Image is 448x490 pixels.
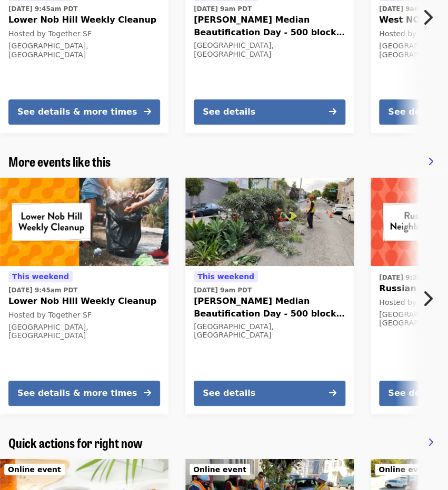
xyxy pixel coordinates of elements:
[8,99,160,125] button: See details & more times
[8,295,160,308] span: Lower Nob Hill Weekly Cleanup
[413,284,448,313] button: Next item
[422,289,433,309] i: chevron-right icon
[144,388,151,398] i: arrow-right icon
[8,154,111,169] a: More events like this
[194,41,345,59] div: [GEOGRAPHIC_DATA], [GEOGRAPHIC_DATA]
[17,387,137,400] div: See details & more times
[17,106,137,118] div: See details & more times
[422,7,433,27] i: chevron-right icon
[8,29,92,38] span: Hosted by Together SF
[8,435,143,451] a: Quick actions for right now
[8,465,61,474] span: Online event
[379,465,432,474] span: Online event
[203,387,255,400] div: See details
[8,285,77,295] time: [DATE] 9:45am PDT
[8,433,143,452] span: Quick actions for right now
[329,388,336,398] i: arrow-right icon
[428,437,433,447] i: chevron-right icon
[8,152,111,170] span: More events like this
[379,273,447,282] time: [DATE] 9:30am PST
[194,4,252,14] time: [DATE] 9am PDT
[8,42,160,59] div: [GEOGRAPHIC_DATA], [GEOGRAPHIC_DATA]
[12,272,69,281] span: This weekend
[8,323,160,341] div: [GEOGRAPHIC_DATA], [GEOGRAPHIC_DATA]
[194,322,345,340] div: [GEOGRAPHIC_DATA], [GEOGRAPHIC_DATA]
[194,99,345,125] button: See details
[194,14,345,39] span: [PERSON_NAME] Median Beautification Day - 500 block and 600 block
[8,311,92,319] span: Hosted by Together SF
[8,14,160,26] span: Lower Nob Hill Weekly Cleanup
[8,381,160,406] button: See details & more times
[379,4,437,14] time: [DATE] 9am PDT
[193,465,246,474] span: Online event
[197,272,254,281] span: This weekend
[8,4,77,14] time: [DATE] 9:45am PDT
[185,178,354,266] img: Guerrero Median Beautification Day - 500 block and 600 block organized by SF Public Works
[428,157,433,167] i: chevron-right icon
[203,106,255,118] div: See details
[413,3,448,32] button: Next item
[194,295,345,320] span: [PERSON_NAME] Median Beautification Day - 500 block and 600 block
[329,107,336,117] i: arrow-right icon
[144,107,151,117] i: arrow-right icon
[185,178,354,414] a: See details for "Guerrero Median Beautification Day - 500 block and 600 block"
[194,285,252,295] time: [DATE] 9am PDT
[194,381,345,406] button: See details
